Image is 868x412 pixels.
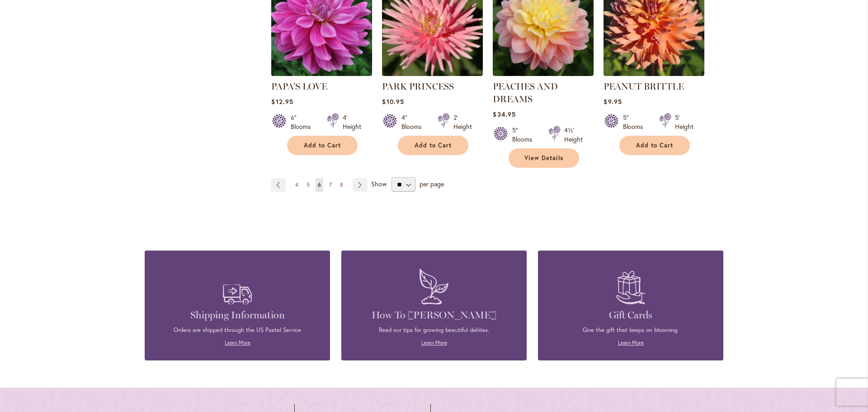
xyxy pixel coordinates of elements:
[293,178,301,192] a: 4
[355,309,513,322] h4: How To [PERSON_NAME]
[304,142,341,149] span: Add to Cart
[619,136,690,155] button: Add to Cart
[340,181,343,188] span: 8
[7,380,32,405] iframe: Launch Accessibility Center
[158,309,316,322] h4: Shipping Information
[512,126,538,144] div: 5" Blooms
[287,136,358,155] button: Add to Cart
[295,181,298,188] span: 4
[493,69,594,78] a: PEACHES AND DREAMS
[420,180,444,188] span: per page
[623,113,648,131] div: 5" Blooms
[271,97,293,106] span: $12.95
[509,148,579,168] a: View Details
[524,154,563,162] span: View Details
[304,178,312,192] a: 5
[636,142,673,149] span: Add to Cart
[415,142,452,149] span: Add to Cart
[327,178,334,192] a: 7
[271,69,372,78] a: PAPA'S LOVE
[552,326,710,334] p: Give the gift that keeps on blooming.
[564,126,583,144] div: 4½' Height
[382,69,483,78] a: PARK PRINCESS
[604,69,704,78] a: PEANUT BRITTLE
[604,97,622,106] span: $9.95
[338,178,345,192] a: 8
[382,81,454,92] a: PARK PRINCESS
[604,81,684,92] a: PEANUT BRITTLE
[493,81,558,104] a: PEACHES AND DREAMS
[307,181,310,188] span: 5
[329,181,332,188] span: 7
[343,113,361,131] div: 4' Height
[158,326,316,334] p: Orders are shipped through the US Postal Service
[291,113,316,131] div: 6" Blooms
[675,113,693,131] div: 5' Height
[401,113,427,131] div: 4" Blooms
[552,309,710,322] h4: Gift Cards
[371,180,387,188] span: Show
[493,110,515,118] span: $34.95
[453,113,472,131] div: 2' Height
[398,136,468,155] button: Add to Cart
[355,326,513,334] p: Read our tips for growing beautiful dahlias.
[271,81,327,92] a: PAPA'S LOVE
[618,339,644,346] a: Learn More
[382,97,404,106] span: $10.95
[421,339,447,346] a: Learn More
[225,339,250,346] a: Learn More
[318,181,321,188] span: 6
